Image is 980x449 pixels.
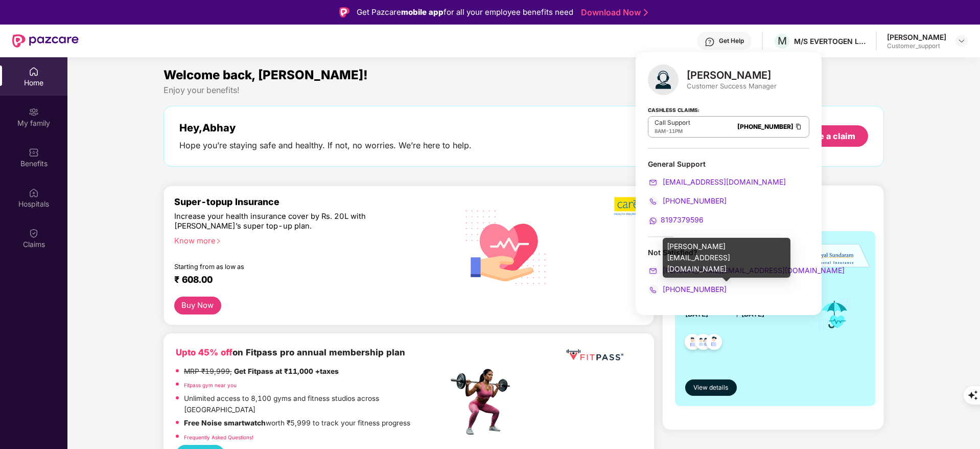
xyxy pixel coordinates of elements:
[174,297,221,315] button: Buy Now
[691,331,716,356] img: svg+xml;base64,PHN2ZyB4bWxucz0iaHR0cDovL3d3dy53My5vcmcvMjAwMC9zdmciIHdpZHRoPSI0OC45MTUiIGhlaWdodD...
[778,35,787,47] span: M
[655,127,690,135] div: -
[818,298,851,331] img: icon
[648,248,809,257] div: Not Satisfied?
[184,434,253,440] a: Frequently Asked Questions!
[29,66,39,77] img: svg+xml;base64,PHN2ZyBpZD0iSG9tZSIgeG1sbnM9Imh0dHA6Ly93d3cudzMub3JnLzIwMDAvc3ZnIiB3aWR0aD0iMjAiIG...
[401,7,444,17] strong: mobile app
[648,159,809,226] div: General Support
[357,6,573,18] div: Get Pazcare for all your employee benefits need
[648,196,727,205] a: [PHONE_NUMBER]
[648,64,679,95] img: svg+xml;base64,PHN2ZyB4bWxucz0iaHR0cDovL3d3dy53My5vcmcvMjAwMC9zdmciIHhtbG5zOnhsaW5rPSJodHRwOi8vd3...
[648,177,786,186] a: [EMAIL_ADDRESS][DOMAIN_NAME]
[164,68,368,82] span: Welcome back, [PERSON_NAME]!
[648,216,658,226] img: svg+xml;base64,PHN2ZyB4bWxucz0iaHR0cDovL3d3dy53My5vcmcvMjAwMC9zdmciIHdpZHRoPSIyMCIgaGVpZ2h0PSIyMC...
[687,69,777,81] div: [PERSON_NAME]
[184,419,266,427] strong: Free Noise smartwatch
[648,159,809,169] div: General Support
[184,393,448,415] p: Unlimited access to 8,100 gyms and fitness studios across [GEOGRAPHIC_DATA]
[174,196,448,207] div: Super-topup Insurance
[234,367,339,375] strong: Get Fitpass at ₹11,000 +taxes
[661,196,727,205] span: [PHONE_NUMBER]
[174,263,405,270] div: Starting from as low as
[799,243,870,268] img: insurerLogo
[661,177,786,186] span: [EMAIL_ADDRESS][DOMAIN_NAME]
[648,285,658,295] img: svg+xml;base64,PHN2ZyB4bWxucz0iaHR0cDovL3d3dy53My5vcmcvMjAwMC9zdmciIHdpZHRoPSIyMCIgaGVpZ2h0PSIyMC...
[887,32,946,42] div: [PERSON_NAME]
[702,331,727,356] img: svg+xml;base64,PHN2ZyB4bWxucz0iaHR0cDovL3d3dy53My5vcmcvMjAwMC9zdmciIHdpZHRoPSI0OC45NDMiIGhlaWdodD...
[29,107,39,117] img: svg+xml;base64,PHN2ZyB3aWR0aD0iMjAiIGhlaWdodD0iMjAiIHZpZXdCb3g9IjAgMCAyMCAyMCIgZmlsbD0ibm9uZSIgeG...
[655,128,666,134] span: 8AM
[661,215,704,224] span: 8197379596
[648,215,704,224] a: 8197379596
[176,347,232,357] b: Upto 45% off
[339,7,349,17] img: Logo
[176,347,405,357] b: on Fitpass pro annual membership plan
[184,367,232,375] del: MRP ₹19,999,
[174,274,438,286] div: ₹ 608.00
[29,147,39,158] img: svg+xml;base64,PHN2ZyBpZD0iQmVuZWZpdHMiIHhtbG5zPSJodHRwOi8vd3d3LnczLm9yZy8yMDAwL3N2ZyIgd2lkdGg9Ij...
[648,266,845,275] a: [PERSON_NAME][EMAIL_ADDRESS][DOMAIN_NAME]
[648,285,727,294] a: [PHONE_NUMBER]
[648,266,658,276] img: svg+xml;base64,PHN2ZyB4bWxucz0iaHR0cDovL3d3dy53My5vcmcvMjAwMC9zdmciIHdpZHRoPSIyMCIgaGVpZ2h0PSIyMC...
[648,248,809,295] div: Not Satisfied?
[448,366,519,438] img: fpp.png
[958,37,966,45] img: svg+xml;base64,PHN2ZyBpZD0iRHJvcGRvd24tMzJ4MzIiIHhtbG5zPSJodHRwOi8vd3d3LnczLm9yZy8yMDAwL3N2ZyIgd2...
[179,140,472,151] div: Hope you’re staying safe and healthy. If not, no worries. We’re here to help.
[648,177,658,188] img: svg+xml;base64,PHN2ZyB4bWxucz0iaHR0cDovL3d3dy53My5vcmcvMjAwMC9zdmciIHdpZHRoPSIyMCIgaGVpZ2h0PSIyMC...
[457,197,555,296] img: svg+xml;base64,PHN2ZyB4bWxucz0iaHR0cDovL3d3dy53My5vcmcvMjAwMC9zdmciIHhtbG5zOnhsaW5rPSJodHRwOi8vd3...
[795,122,803,131] img: Clipboard Icon
[174,212,404,232] div: Increase your health insurance cover by Rs. 20L with [PERSON_NAME]’s super top-up plan.
[216,238,221,244] span: right
[655,119,690,127] p: Call Support
[581,7,645,18] a: Download Now
[669,128,683,134] span: 11PM
[179,122,472,134] div: Hey, Abhay
[174,236,442,243] div: Know more
[29,228,39,238] img: svg+xml;base64,PHN2ZyBpZD0iQ2xhaW0iIHhtbG5zPSJodHRwOi8vd3d3LnczLm9yZy8yMDAwL3N2ZyIgd2lkdGg9IjIwIi...
[12,34,79,48] img: New Pazcare Logo
[802,130,855,142] div: Raise a claim
[693,383,728,393] span: View details
[644,7,648,18] img: Stroke
[719,37,744,45] div: Get Help
[648,196,658,207] img: svg+xml;base64,PHN2ZyB4bWxucz0iaHR0cDovL3d3dy53My5vcmcvMjAwMC9zdmciIHdpZHRoPSIyMCIgaGVpZ2h0PSIyMC...
[737,123,794,130] a: [PHONE_NUMBER]
[164,85,884,96] div: Enjoy your benefits!
[687,81,777,91] div: Customer Success Manager
[887,42,946,50] div: Customer_support
[705,37,715,47] img: svg+xml;base64,PHN2ZyBpZD0iSGVscC0zMngzMiIgeG1sbnM9Imh0dHA6Ly93d3cudzMub3JnLzIwMDAvc3ZnIiB3aWR0aD...
[661,266,845,275] span: [PERSON_NAME][EMAIL_ADDRESS][DOMAIN_NAME]
[661,285,727,294] span: [PHONE_NUMBER]
[29,188,39,198] img: svg+xml;base64,PHN2ZyBpZD0iSG9zcGl0YWxzIiB4bWxucz0iaHR0cDovL3d3dy53My5vcmcvMjAwMC9zdmciIHdpZHRoPS...
[184,382,237,388] a: Fitpass gym near you
[648,104,699,115] strong: Cashless Claims:
[685,379,737,396] button: View details
[794,36,866,46] div: M/S EVERTOGEN LIFE SCIENCES LIMITED
[614,196,643,216] img: b5dec4f62d2307b9de63beb79f102df3.png
[564,346,625,365] img: fppp.png
[663,238,790,278] div: [PERSON_NAME][EMAIL_ADDRESS][DOMAIN_NAME]
[680,331,705,356] img: svg+xml;base64,PHN2ZyB4bWxucz0iaHR0cDovL3d3dy53My5vcmcvMjAwMC9zdmciIHdpZHRoPSI0OC45NDMiIGhlaWdodD...
[184,418,410,429] p: worth ₹5,999 to track your fitness progress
